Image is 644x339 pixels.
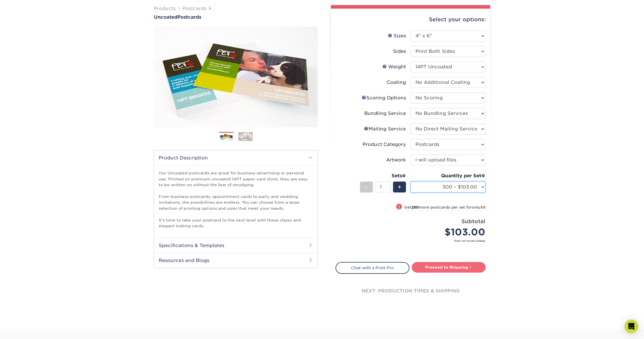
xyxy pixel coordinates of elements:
[154,14,177,20] span: Uncoated
[461,218,485,224] strong: Subtotal
[386,157,406,163] div: Artwork
[472,205,485,209] span: only
[362,95,406,101] div: Scoring Options
[398,204,400,210] span: !
[364,110,406,117] div: Bundling Service
[382,63,406,70] div: Weight
[154,238,317,253] h2: Specifications & Templates
[412,262,486,272] a: Proceed to Shipping
[154,20,318,134] img: Uncoated 01
[411,172,485,179] div: Quantity per Set
[398,183,401,191] span: +
[340,239,485,242] small: *Does not include postage
[238,132,253,141] img: Postcards 02
[624,319,638,333] div: Open Intercom Messenger
[154,14,318,20] a: UncoatedPostcards
[154,6,176,11] a: Products
[219,132,233,142] img: Postcards 01
[336,262,409,273] a: Chat with a Print Pro
[393,48,406,55] div: Sides
[154,253,317,268] h2: Resources and Blogs
[388,32,406,39] div: Sizes
[154,14,318,20] h1: Postcards
[183,6,206,11] a: Postcards
[159,170,313,229] p: Our Uncoated postcards are great for business advertising or personal use. Printed on premium unc...
[404,205,485,211] small: Get more postcards per set for
[154,151,317,165] h2: Product Description
[387,79,406,86] div: Coating
[411,205,419,209] strong: 250
[336,274,486,308] div: next: production times & shipping
[480,205,485,209] span: $8
[415,225,485,239] div: $103.00
[365,183,368,191] span: -
[336,9,486,30] div: Select your options:
[360,172,406,179] div: Sets
[363,141,406,148] div: Product Category
[364,126,406,132] div: Mailing Service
